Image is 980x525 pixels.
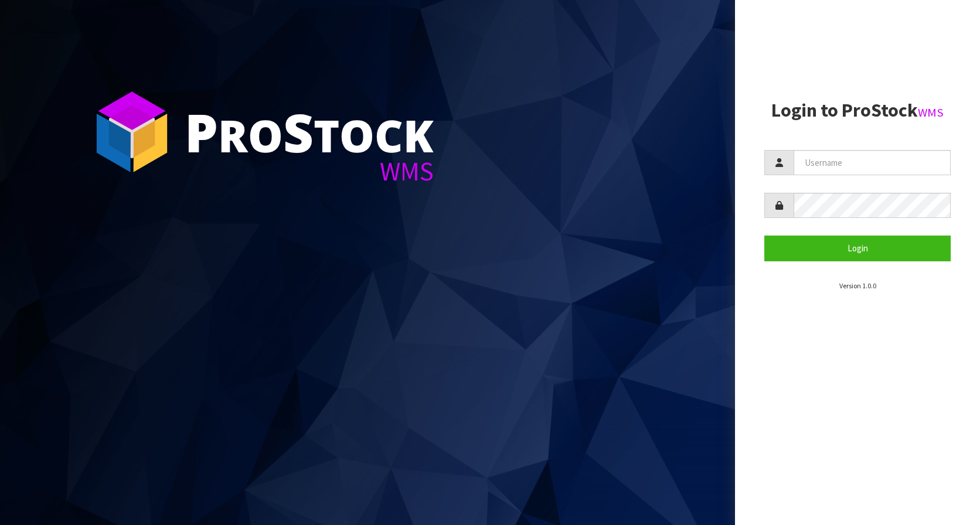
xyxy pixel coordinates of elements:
small: Version 1.0.0 [839,281,876,290]
span: S [283,96,314,168]
h2: Login to ProStock [764,100,951,121]
small: WMS [918,105,944,120]
input: Username [794,150,951,175]
img: ProStock Cube [88,88,176,176]
span: P [185,96,218,168]
div: ro tock [185,105,434,158]
button: Login [764,236,951,261]
div: WMS [185,158,434,185]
